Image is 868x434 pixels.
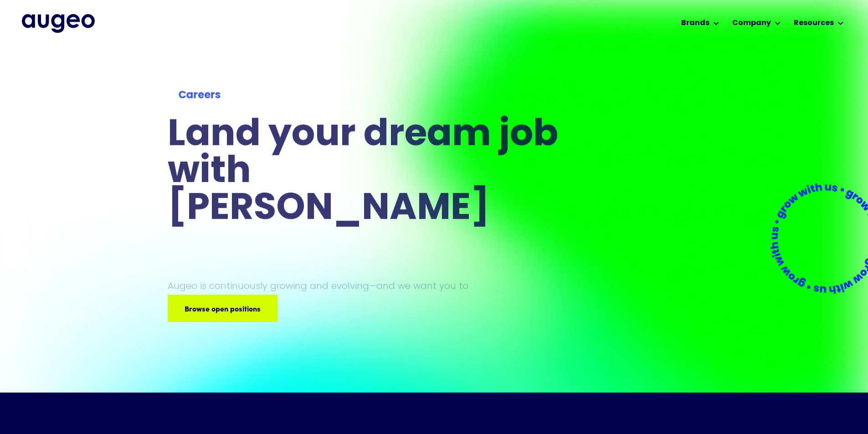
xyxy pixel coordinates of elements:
div: Brands [681,18,709,29]
img: Augeo's full logo in midnight blue. [22,14,95,32]
p: Augeo is continuously growing and evolving—and we want you to grow with us. [168,279,481,305]
a: Browse open positions [168,295,277,322]
h1: Land your dream job﻿ with [PERSON_NAME] [168,117,561,228]
div: Company [732,18,771,29]
a: home [22,14,95,32]
strong: Careers [178,90,221,101]
div: Resources [794,18,834,29]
